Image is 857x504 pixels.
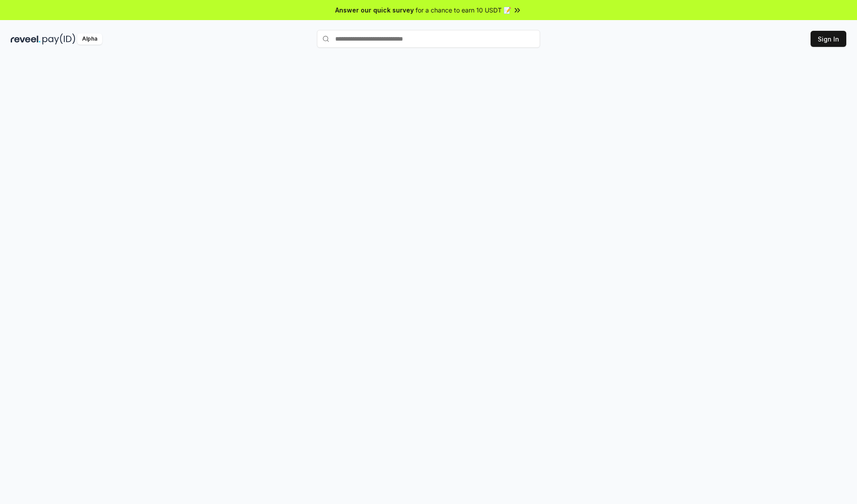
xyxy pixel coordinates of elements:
span: for a chance to earn 10 USDT 📝 [416,5,511,15]
img: reveel_dark [11,33,41,45]
div: Alpha [77,33,102,45]
span: Answer our quick survey [335,5,414,15]
img: pay_id [42,33,75,45]
button: Sign In [811,31,846,47]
